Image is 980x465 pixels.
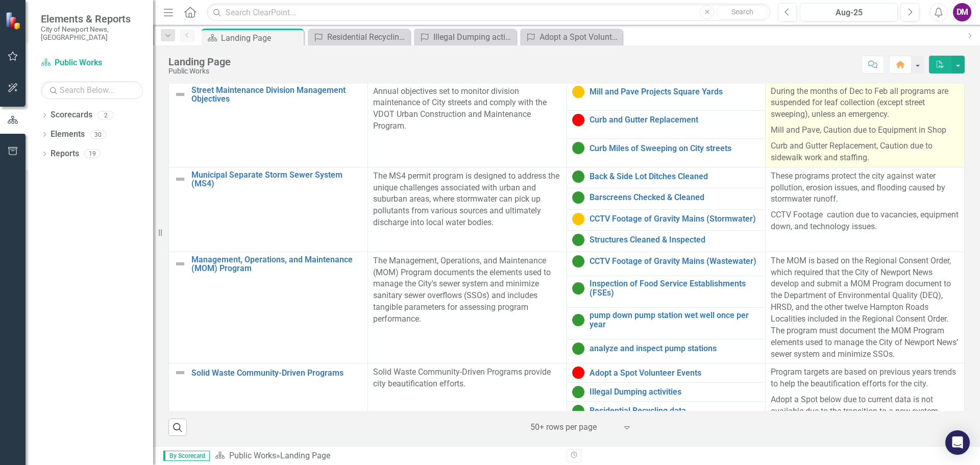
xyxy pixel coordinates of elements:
td: Double-Click to Edit Right Click for Context Menu [567,402,766,421]
a: analyze and inspect pump stations [590,344,761,353]
a: Inspection of Food Service Establishments (FSEs) [590,279,761,297]
div: Landing Page [221,32,301,44]
a: Management, Operations, and Maintenance (MOM) Program [191,255,362,273]
a: Barscreens Checked & Cleaned [590,193,761,202]
a: Residential Recycling data [590,406,761,415]
td: Double-Click to Edit Right Click for Context Menu [169,82,368,167]
a: Illegal Dumping activities [590,387,761,397]
a: Residential Recycling data [310,31,407,43]
a: Mill and Pave Projects Square Yards [590,87,761,96]
td: Double-Click to Edit Right Click for Context Menu [567,231,766,252]
td: Double-Click to Edit Right Click for Context Menu [567,252,766,276]
img: On Target [572,314,584,326]
a: Public Works [229,451,276,460]
img: On Target [572,170,584,183]
div: » [215,450,559,462]
td: Double-Click to Edit Right Click for Context Menu [567,382,766,401]
button: DM [953,3,971,21]
td: Double-Click to Edit [766,167,965,252]
div: Landing Page [280,451,330,460]
div: Public Works [168,67,231,75]
a: Adopt a Spot Volunteer Events [590,369,761,378]
img: Caution [572,86,584,98]
p: The MOM is based on the Regional Consent Order, which required that the City of Newport News deve... [771,255,959,360]
a: Municipal Separate Storm Sewer System (MS4) [191,170,362,188]
div: 19 [84,150,101,158]
span: Search [731,8,753,16]
a: Back & Side Lot Ditches Cleaned [590,172,761,181]
img: Below Target [572,366,584,379]
a: Illegal Dumping activities [416,31,513,43]
img: Caution [572,213,584,225]
div: Illegal Dumping activities [433,31,513,43]
a: Elements [51,129,85,140]
button: Search [717,5,768,19]
td: Double-Click to Edit Right Click for Context Menu [567,167,766,188]
a: Solid Waste Community-Driven Programs [191,369,362,378]
p: CCTV Footage caution due to vacancies, equipment down, and technology issues. [771,207,959,235]
p: Solid Waste Community-Driven Programs provide city beautification efforts. [373,366,561,390]
img: On Target [572,234,584,246]
button: Aug-25 [800,3,898,21]
a: Curb and Gutter Replacement [590,115,761,125]
img: On Target [572,282,584,295]
img: On Target [572,342,584,355]
img: On Target [572,255,584,267]
span: Annual objectives set to monitor division maintenance of City streets and comply with the VDOT Ur... [373,86,547,131]
img: On Target [572,142,584,154]
td: Double-Click to Edit Right Click for Context Menu [567,308,766,339]
div: 2 [97,111,114,119]
td: Double-Click to Edit [766,82,965,167]
p: Adopt a Spot below due to current data is not available due to the transition to a new system [771,392,959,418]
a: Scorecards [51,109,92,121]
img: ClearPoint Strategy [5,12,23,30]
td: Double-Click to Edit Right Click for Context Menu [567,110,766,138]
a: Public Works [41,57,143,69]
span: The MS4 permit program is designed to address the unique challenges associated with urban and sub... [373,171,559,227]
td: Double-Click to Edit Right Click for Context Menu [567,139,766,167]
td: Double-Click to Edit [766,252,965,363]
td: Double-Click to Edit Right Click for Context Menu [567,276,766,308]
img: On Target [572,191,584,204]
a: Adopt a Spot Volunteer Events [523,31,620,43]
p: Program targets are based on previous years trends to help the beautification efforts for the city. [771,366,959,392]
img: Not Defined [174,173,186,185]
div: Landing Page [168,56,231,67]
a: Street Maintenance Division Management Objectives [191,86,362,104]
img: On Target [572,386,584,398]
td: Double-Click to Edit Right Click for Context Menu [567,209,766,231]
div: Open Intercom Messenger [945,430,970,455]
td: Double-Click to Edit Right Click for Context Menu [567,339,766,363]
a: Reports [51,148,79,160]
td: Double-Click to Edit Right Click for Context Menu [567,82,766,110]
input: Search Below... [41,81,143,99]
td: Double-Click to Edit Right Click for Context Menu [169,363,368,421]
img: On Target [572,405,584,417]
div: Adopt a Spot Volunteer Events [540,31,620,43]
a: CCTV Footage of Gravity Mains (Stormwater) [590,214,761,224]
td: Double-Click to Edit Right Click for Context Menu [169,167,368,252]
img: Not Defined [174,258,186,270]
p: Mill and Pave, Caution due to Equipment in Shop [771,123,959,138]
span: Elements & Reports [41,13,143,25]
p: Curb and Gutter Replacement, Caution due to sidewalk work and staffing. [771,138,959,164]
span: The Management, Operations, and Maintenance (MOM) Program documents the elements used to manage t... [373,256,551,324]
input: Search ClearPoint... [207,4,770,21]
p: During the months of Dec to Feb all programs are suspended for leaf collection (except street swe... [771,86,959,123]
td: Double-Click to Edit Right Click for Context Menu [567,188,766,210]
a: Curb Miles of Sweeping on City streets [590,144,761,153]
a: CCTV Footage of Gravity Mains (Wastewater) [590,257,761,266]
div: 30 [90,130,106,139]
div: Aug-25 [803,7,894,19]
p: These programs protect the city against water pollution, erosion issues, and flooding caused by s... [771,170,959,208]
img: Below Target [572,114,584,126]
img: Not Defined [174,88,186,101]
a: Structures Cleaned & Inspected [590,235,761,244]
td: Double-Click to Edit [766,363,965,421]
a: pump down pump station wet well once per year [590,311,761,329]
td: Double-Click to Edit Right Click for Context Menu [567,363,766,382]
td: Double-Click to Edit Right Click for Context Menu [169,252,368,363]
div: Residential Recycling data [327,31,407,43]
img: Not Defined [174,366,186,379]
